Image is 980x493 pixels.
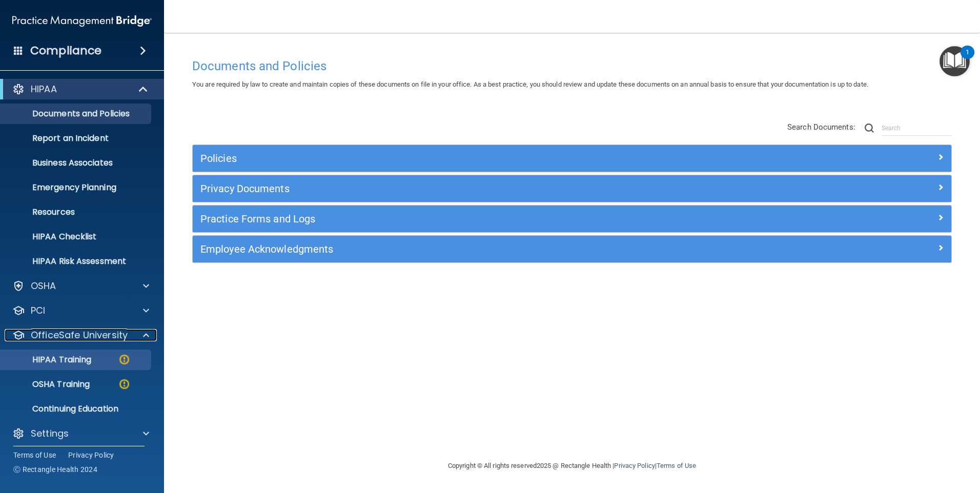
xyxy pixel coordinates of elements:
[200,213,754,224] h5: Practice Forms and Logs
[7,355,91,365] p: HIPAA Training
[657,462,696,469] a: Terms of Use
[31,280,56,292] p: OSHA
[940,46,970,76] button: Open Resource Center, 1 new notification
[31,329,128,341] p: OfficeSafe University
[200,211,944,227] a: Practice Forms and Logs
[7,109,147,119] p: Documents and Policies
[200,243,754,255] h5: Employee Acknowledgments
[200,180,944,197] a: Privacy Documents
[12,280,149,292] a: OSHA
[31,304,45,317] p: PCI
[7,207,147,217] p: Resources
[118,353,131,366] img: warning-circle.0cc9ac19.png
[200,241,944,257] a: Employee Acknowledgments
[13,464,97,475] span: Ⓒ Rectangle Health 2024
[966,52,969,66] div: 1
[7,379,90,389] p: OSHA Training
[614,462,655,469] a: Privacy Policy
[787,122,855,132] span: Search Documents:
[7,404,147,414] p: Continuing Education
[192,59,952,73] h4: Documents and Policies
[12,11,152,31] img: PMB logo
[200,183,754,194] h5: Privacy Documents
[12,427,149,440] a: Settings
[7,158,147,168] p: Business Associates
[31,83,57,95] p: HIPAA
[12,304,149,317] a: PCI
[200,153,754,164] h5: Policies
[31,427,69,440] p: Settings
[7,256,147,266] p: HIPAA Risk Assessment
[7,232,147,242] p: HIPAA Checklist
[7,133,147,143] p: Report an Incident
[12,83,149,95] a: HIPAA
[192,80,868,88] span: You are required by law to create and maintain copies of these documents on file in your office. ...
[803,420,968,461] iframe: Drift Widget Chat Controller
[68,450,114,460] a: Privacy Policy
[30,44,101,58] h4: Compliance
[13,450,56,460] a: Terms of Use
[118,378,131,391] img: warning-circle.0cc9ac19.png
[882,120,952,136] input: Search
[12,329,149,341] a: OfficeSafe University
[200,150,944,167] a: Policies
[7,182,147,193] p: Emergency Planning
[385,449,759,482] div: Copyright © All rights reserved 2025 @ Rectangle Health | |
[865,124,874,133] img: ic-search.3b580494.png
